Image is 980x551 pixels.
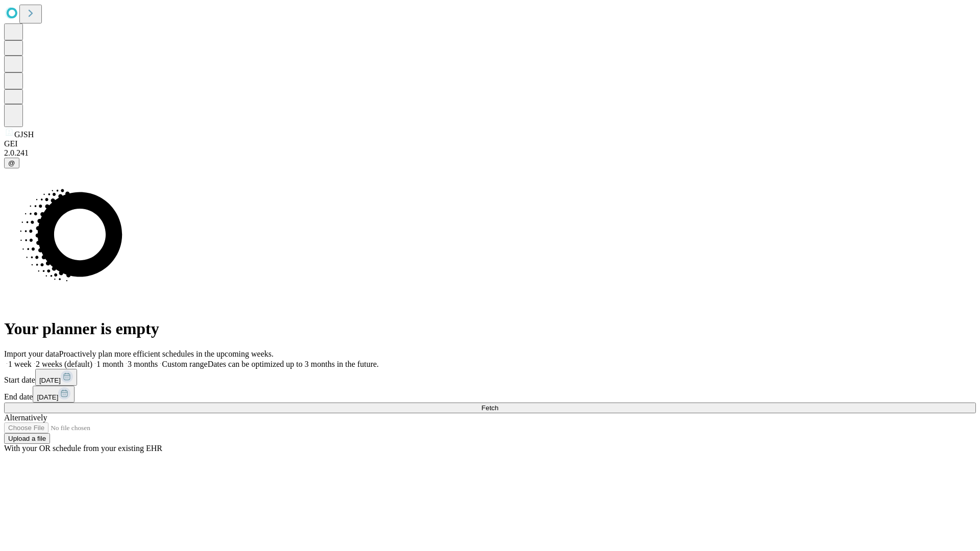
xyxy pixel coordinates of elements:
span: 1 month [96,360,124,368]
button: [DATE] [35,369,77,386]
span: GJSH [14,130,34,139]
span: Proactively plan more efficient schedules in the upcoming weeks. [59,349,274,358]
button: @ [4,158,19,168]
div: End date [4,386,976,403]
div: Start date [4,369,976,386]
div: 2.0.241 [4,148,976,158]
span: [DATE] [39,377,61,384]
span: [DATE] [37,393,58,401]
span: With your OR schedule from your existing EHR [4,444,162,453]
span: @ [8,159,15,167]
h1: Your planner is empty [4,319,976,338]
span: 1 week [8,360,32,368]
button: Fetch [4,403,976,413]
button: Upload a file [4,433,50,444]
div: GEI [4,139,976,148]
button: [DATE] [33,386,75,403]
span: Alternatively [4,413,47,422]
span: 3 months [128,360,158,368]
span: Custom range [162,360,207,368]
span: Fetch [481,404,498,412]
span: Dates can be optimized up to 3 months in the future. [208,360,379,368]
span: 2 weeks (default) [36,360,92,368]
span: Import your data [4,349,59,358]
